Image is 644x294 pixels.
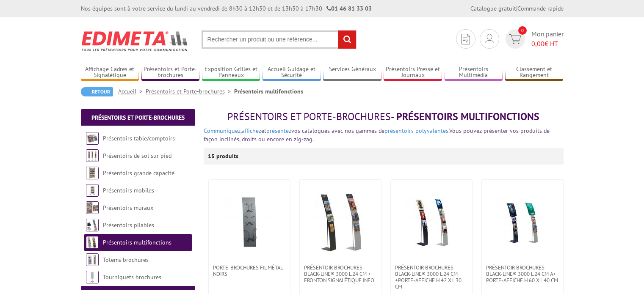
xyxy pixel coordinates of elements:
[384,66,442,80] a: Présentoirs Presse et Journaux
[395,264,468,290] span: Présentoir Brochures Black-Line® 3000 L 24 cm +porte-affiche H 42 x L 30 cm
[141,66,200,80] a: Présentoirs et Porte-brochures
[517,5,564,12] a: Commande rapide
[86,236,99,249] img: Présentoirs multifonctions
[338,30,356,49] input: rechercher
[493,192,552,252] img: Présentoir brochures Black-Line® 3000 L 24 cm a+ porte-affiche H 60 x L 40 cm
[323,66,381,80] a: Services Généraux
[118,88,146,95] a: Accueil
[213,264,286,277] span: Porte-brochures fil métal noirs
[103,273,161,281] a: Tourniquets brochures
[103,169,174,177] a: Présentoirs grande capacité
[220,192,279,252] img: Porte-brochures fil métal noirs
[103,135,175,142] a: Présentoirs table/comptoirs
[503,29,564,49] a: devis rapide 0 Mon panier 0,00€ HT
[445,66,503,80] a: Présentoirs Multimédia
[81,25,189,57] img: Edimeta
[103,256,149,264] a: Totems brochures
[86,167,99,179] img: Présentoirs grande capacité
[103,204,153,212] a: Présentoirs muraux
[486,264,559,283] span: Présentoir brochures Black-Line® 3000 L 24 cm a+ porte-affiche H 60 x L 40 cm
[384,127,449,135] a: présentoirs polyvalentes.
[208,148,240,165] p: 15 produits
[470,5,516,12] a: Catalogue gratuit
[304,264,377,283] span: Présentoir Brochures Black-Line® 3000 L 24 cm + Fronton signalétique info
[300,264,381,283] a: Présentoir Brochures Black-Line® 3000 L 24 cm + Fronton signalétique info
[103,221,154,229] a: Présentoirs pliables
[204,127,384,135] font: , et vos catalogues avec nos gammes de
[326,5,372,12] strong: 01 46 81 33 03
[263,66,321,80] a: Accueil Guidage et Sécurité
[227,110,391,123] span: Présentoirs et Porte-brochures
[204,127,240,135] a: Communiquez
[86,201,99,214] img: Présentoirs muraux
[91,114,185,121] a: Présentoirs et Porte-brochures
[531,39,564,49] span: € HT
[103,187,154,194] a: Présentoirs mobiles
[204,111,564,122] h1: - Présentoirs multifonctions
[470,4,564,13] div: |
[482,264,563,283] a: Présentoir brochures Black-Line® 3000 L 24 cm a+ porte-affiche H 60 x L 40 cm
[86,253,99,266] img: Totems brochures
[103,239,171,246] a: Présentoirs multifonctions
[485,34,494,44] img: devis rapide
[391,264,472,290] a: Présentoir Brochures Black-Line® 3000 L 24 cm +porte-affiche H 42 x L 30 cm
[81,66,139,80] a: Affichage Cadres et Signalétique
[204,127,550,143] span: Vous pouvez présenter vos produits de façon inclinés, droits ou encore en zig-zag.
[81,87,113,96] a: Retour
[86,219,99,231] img: Présentoirs pliables
[242,127,261,135] a: affichez
[146,88,234,95] a: Présentoirs et Porte-brochures
[402,192,461,252] img: Présentoir Brochures Black-Line® 3000 L 24 cm +porte-affiche H 42 x L 30 cm
[266,127,291,135] a: présentez
[103,152,171,159] a: Présentoirs de sol sur pied
[86,149,99,162] img: Présentoirs de sol sur pied
[509,34,521,44] img: devis rapide
[531,29,564,49] span: Mon panier
[81,4,372,13] div: Nos équipes sont à votre service du lundi au vendredi de 8h30 à 12h30 et de 13h30 à 17h30
[202,30,357,49] input: Rechercher un produit ou une référence...
[518,26,527,35] span: 0
[86,271,99,283] img: Tourniquets brochures
[86,132,99,145] img: Présentoirs table/comptoirs
[311,192,370,252] img: Présentoir Brochures Black-Line® 3000 L 24 cm + Fronton signalétique info
[234,87,303,96] li: Présentoirs multifonctions
[505,66,564,80] a: Classement et Rangement
[531,39,544,48] span: 0,00
[86,184,99,197] img: Présentoirs mobiles
[462,34,470,44] img: devis rapide
[202,66,260,80] a: Exposition Grilles et Panneaux
[209,264,290,277] a: Porte-brochures fil métal noirs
